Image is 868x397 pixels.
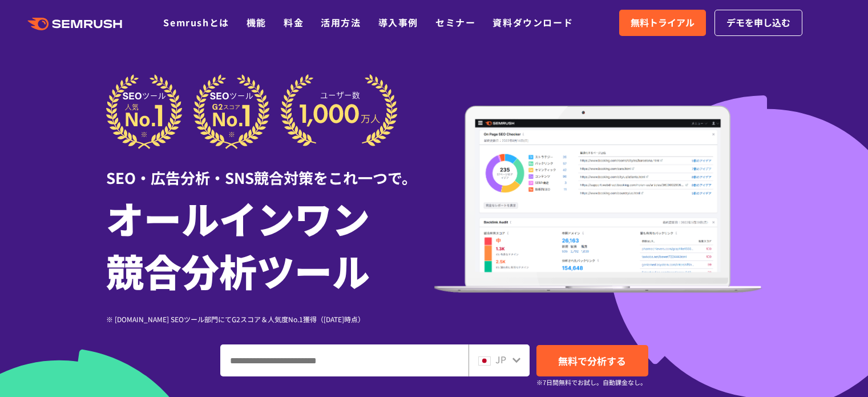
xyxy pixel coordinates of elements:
span: JP [495,352,506,366]
div: ※ [DOMAIN_NAME] SEOツール部門にてG2スコア＆人気度No.1獲得（[DATE]時点） [106,314,434,324]
a: セミナー [435,15,475,29]
span: 無料トライアル [631,15,695,30]
input: ドメイン、キーワードまたはURLを入力してください [221,345,468,376]
div: SEO・広告分析・SNS競合対策をこれ一つで。 [106,149,434,189]
span: 無料で分析する [558,354,626,368]
a: Semrushとは [163,15,229,29]
small: ※7日間無料でお試し。自動課金なし。 [536,377,647,388]
a: 機能 [247,15,267,29]
span: デモを申し込む [726,15,790,30]
a: 料金 [284,15,304,29]
a: デモを申し込む [714,10,802,36]
a: 導入事例 [378,15,418,29]
a: 無料で分析する [536,345,648,376]
a: 資料ダウンロード [492,15,573,29]
h1: オールインワン 競合分析ツール [106,191,434,296]
a: 活用方法 [321,15,361,29]
a: 無料トライアル [619,10,706,36]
